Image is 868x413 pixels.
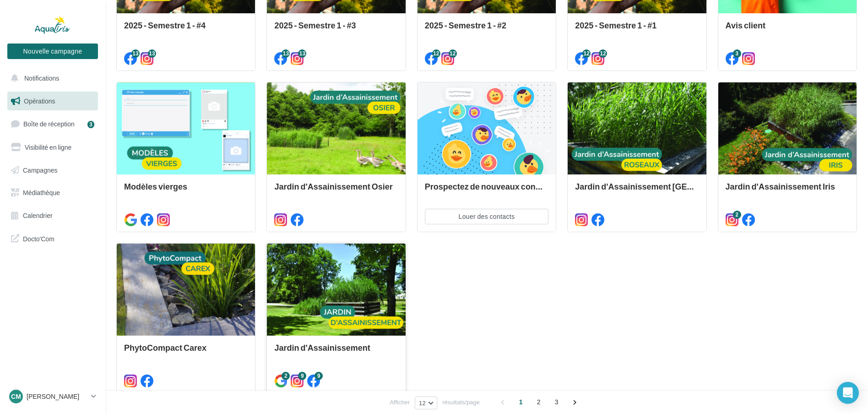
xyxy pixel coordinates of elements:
button: Notifications [5,69,96,88]
span: Campagnes [23,166,58,174]
span: 1 [514,395,528,409]
span: Calendrier [23,212,53,219]
div: PhytoCompact Carex [124,343,248,361]
a: Médiathèque [5,183,100,202]
div: 9 [298,372,306,380]
span: 3 [549,395,564,409]
div: 12 [449,49,457,58]
div: 2025 - Semestre 1 - #4 [124,21,248,39]
span: Opérations [24,97,55,105]
a: Cm [PERSON_NAME] [7,388,98,405]
span: Visibilité en ligne [25,143,71,151]
span: Boîte de réception [23,120,75,128]
div: Jardin d'Assainissement [274,343,398,361]
span: Cm [11,392,21,401]
div: Open Intercom Messenger [837,382,859,404]
span: Notifications [24,74,59,82]
a: Opérations [5,92,100,111]
div: 2025 - Semestre 1 - #1 [575,21,699,39]
div: 13 [282,49,290,58]
span: Médiathèque [23,189,60,196]
div: Modèles vierges [124,182,248,200]
div: 2 [733,211,741,219]
a: Calendrier [5,206,100,225]
div: 13 [131,49,140,58]
p: [PERSON_NAME] [27,392,87,401]
button: Louer des contacts [425,209,548,224]
div: 13 [298,49,306,58]
a: Docto'Com [5,229,100,248]
a: Campagnes [5,161,100,180]
div: 2 [282,372,290,380]
div: Avis client [726,21,849,39]
span: Afficher [390,398,410,407]
div: 9 [315,372,323,380]
span: 12 [419,399,426,407]
div: Jardin d'Assainissement [GEOGRAPHIC_DATA] [575,182,699,200]
span: résultats/page [442,398,480,407]
div: 2025 - Semestre 1 - #2 [425,21,548,39]
div: 12 [599,49,607,58]
a: Visibilité en ligne [5,138,100,157]
div: Jardin d'Assainissement Osier [274,182,398,200]
button: 12 [415,397,437,409]
div: 3 [733,49,741,58]
div: Jardin d'Assainissement Iris [726,182,849,200]
div: 13 [148,49,156,58]
div: 12 [432,49,440,58]
div: 12 [582,49,591,58]
a: Boîte de réception3 [5,114,100,134]
span: Docto'Com [23,233,54,245]
div: 2025 - Semestre 1 - #3 [274,21,398,39]
button: Nouvelle campagne [7,43,98,59]
div: Prospectez de nouveaux contacts [425,182,548,200]
span: 2 [532,395,546,409]
div: 3 [87,121,94,128]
